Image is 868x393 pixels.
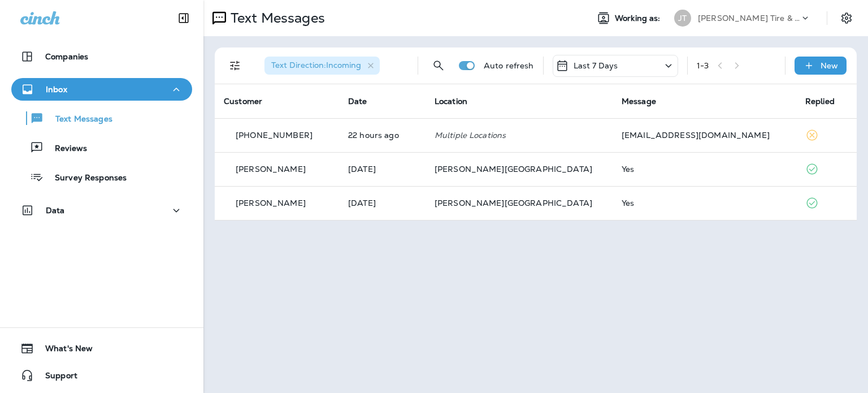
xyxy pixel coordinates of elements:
[11,78,192,101] button: Inbox
[34,371,77,385] span: Support
[622,131,787,140] div: jennerlanuzo1217@gmail.com
[821,61,838,70] p: New
[435,96,467,106] span: Location
[435,164,592,174] span: [PERSON_NAME][GEOGRAPHIC_DATA]
[271,60,361,70] span: Text Direction : Incoming
[348,198,416,208] p: Sep 14, 2025 11:55 AM
[674,10,691,27] div: JT
[11,45,192,68] button: Companies
[264,57,380,75] div: Text Direction:Incoming
[46,85,67,94] p: Inbox
[622,96,656,106] span: Message
[11,165,192,189] button: Survey Responses
[34,344,93,357] span: What's New
[44,114,112,125] p: Text Messages
[46,206,65,215] p: Data
[622,198,787,208] div: Yes
[226,10,325,27] p: Text Messages
[574,61,618,70] p: Last 7 Days
[11,337,192,360] button: What's New
[348,96,367,106] span: Date
[805,96,835,106] span: Replied
[168,7,199,29] button: Collapse Sidebar
[615,14,663,23] span: Working as:
[836,8,857,28] button: Settings
[11,364,192,387] button: Support
[236,131,313,140] p: [PHONE_NUMBER]
[11,199,192,222] button: Data
[11,136,192,159] button: Reviews
[11,106,192,130] button: Text Messages
[484,61,534,70] p: Auto refresh
[348,131,416,140] p: Sep 18, 2025 01:11 PM
[224,96,262,106] span: Customer
[348,165,416,174] p: Sep 18, 2025 09:47 AM
[697,61,709,70] div: 1 - 3
[236,165,306,174] p: [PERSON_NAME]
[435,198,592,208] span: [PERSON_NAME][GEOGRAPHIC_DATA]
[236,198,306,208] p: [PERSON_NAME]
[435,131,604,140] p: Multiple Locations
[44,173,127,184] p: Survey Responses
[698,14,800,23] p: [PERSON_NAME] Tire & Auto
[45,52,88,61] p: Companies
[224,54,246,77] button: Filters
[44,144,87,154] p: Reviews
[427,54,450,77] button: Search Messages
[622,165,787,174] div: Yes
